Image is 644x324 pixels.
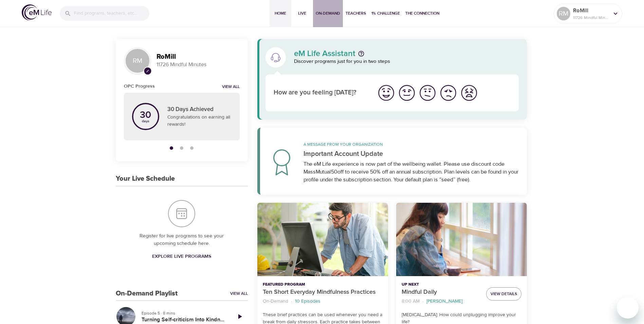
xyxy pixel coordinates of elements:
[263,288,383,297] p: Ten Short Everyday Mindfulness Practices
[460,84,478,102] img: worst
[129,232,234,248] p: Register for live programs to see your upcoming schedule here.
[459,83,479,103] button: I'm feeling worst
[168,200,195,227] img: Your Live Schedule
[270,52,281,63] img: eM Life Assistant
[74,6,149,21] input: Find programs, teachers, etc...
[377,84,395,102] img: great
[376,83,397,103] button: I'm feeling great
[294,58,519,66] p: Discover programs just for you in two steps
[402,297,481,306] nav: breadcrumb
[557,7,570,20] div: RM
[303,149,519,159] p: Important Account Update
[418,84,437,102] img: ok
[573,15,609,21] p: 11726 Mindful Minutes
[346,10,366,17] span: Teachers
[140,120,151,123] p: days
[398,84,416,102] img: good
[303,160,519,184] div: The eM Life experience is now part of the wellbeing wallet. Please use discount code MassMutual50...
[371,10,400,17] span: 1% Challenge
[257,203,388,276] button: Ten Short Everyday Mindfulness Practices
[167,114,232,128] p: Congratulations on earning all rewards!
[263,297,383,306] nav: breadcrumb
[426,298,462,305] p: [PERSON_NAME]
[263,282,383,288] p: Featured Program
[303,141,519,147] p: A message from your organization
[573,6,609,15] p: RoMill
[402,298,420,305] p: 8:00 AM
[142,310,226,316] p: Episode 5 · 8 mins
[230,291,248,296] a: View All
[149,250,214,263] a: Explore Live Programs
[222,84,240,90] a: View all notifications
[142,316,226,323] h5: Turning Self-criticism Into Kindness
[402,282,481,288] p: Up Next
[439,84,458,102] img: bad
[397,83,417,103] button: I'm feeling good
[157,61,240,69] p: 11726 Mindful Minutes
[291,297,292,306] li: ·
[405,10,439,17] span: The Connection
[422,297,424,306] li: ·
[438,83,459,103] button: I'm feeling bad
[116,175,175,183] h3: Your Live Schedule
[491,290,517,298] span: View Details
[396,203,527,276] button: Mindful Daily
[272,10,289,17] span: Home
[294,50,355,58] p: eM Life Assistant
[124,83,155,90] h6: OPC Progress
[157,53,240,61] h3: RoMill
[116,290,178,298] h3: On-Demand Playlist
[402,288,481,297] p: Mindful Daily
[486,287,521,301] button: View Details
[295,298,320,305] p: 10 Episodes
[274,88,368,98] p: How are you feeling [DATE]?
[124,47,151,74] div: RM
[617,297,639,319] iframe: Button to launch messaging window
[140,110,151,120] p: 30
[152,252,211,261] span: Explore Live Programs
[22,4,52,20] img: logo
[316,10,340,17] span: On-Demand
[167,105,232,114] p: 30 Days Achieved
[294,10,310,17] span: Live
[263,298,288,305] p: On-Demand
[417,83,438,103] button: I'm feeling ok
